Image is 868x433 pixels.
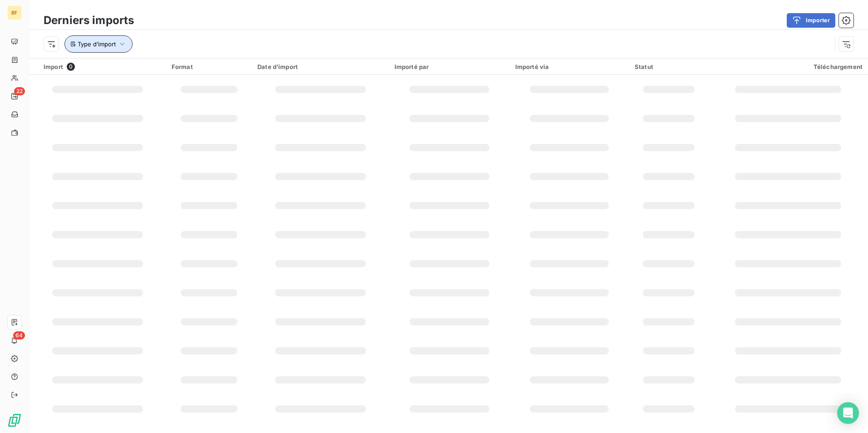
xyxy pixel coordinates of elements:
h3: Derniers imports [44,12,134,29]
div: Importé via [515,63,624,70]
div: Date d’import [257,63,384,70]
div: Import [44,63,161,71]
a: 22 [7,89,21,103]
div: Statut [635,63,702,70]
button: Type d’import [64,35,133,53]
div: Importé par [395,63,504,70]
div: Open Intercom Messenger [837,402,859,424]
span: 22 [14,87,25,95]
span: 0 [67,63,75,71]
span: 64 [13,331,25,340]
div: Téléchargement [713,63,863,70]
img: Logo LeanPay [7,413,22,428]
button: Importer [787,13,835,28]
div: Format [172,63,247,70]
div: BF [7,5,22,20]
span: Type d’import [78,40,116,48]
